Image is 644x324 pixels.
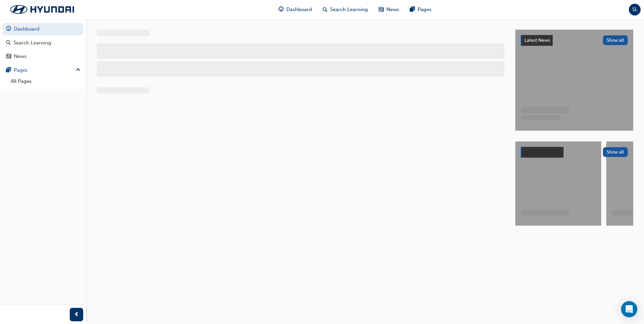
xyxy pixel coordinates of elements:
[410,5,415,14] span: pages-icon
[74,311,79,319] span: prev-icon
[3,37,83,49] a: Search Learning
[6,67,11,73] span: pages-icon
[14,53,27,60] div: News
[8,76,83,87] a: All Pages
[418,6,431,13] span: Pages
[373,3,405,17] a: news-iconNews
[405,3,437,17] a: pages-iconPages
[3,50,83,63] a: News
[317,3,373,17] a: search-iconSearch Learning
[273,3,317,17] a: guage-iconDashboard
[386,6,399,13] span: News
[279,5,284,14] span: guage-icon
[524,37,550,43] span: Latest News
[3,64,83,76] button: Pages
[323,5,327,14] span: search-icon
[13,39,51,47] div: Search Learning
[286,6,312,13] span: Dashboard
[379,5,384,14] span: news-icon
[6,54,11,60] span: news-icon
[330,6,368,13] span: Search Learning
[632,6,638,13] span: SL
[603,147,628,157] button: Show all
[6,40,11,46] span: search-icon
[521,35,628,46] a: Latest NewsShow all
[629,4,641,15] button: SL
[76,66,80,74] span: up-icon
[14,66,28,74] div: Pages
[3,22,83,64] button: DashboardSearch LearningNews
[3,23,83,35] a: Dashboard
[603,35,628,45] button: Show all
[6,26,11,32] span: guage-icon
[521,147,628,158] a: Show all
[3,2,81,17] img: Trak
[621,301,637,317] div: Open Intercom Messenger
